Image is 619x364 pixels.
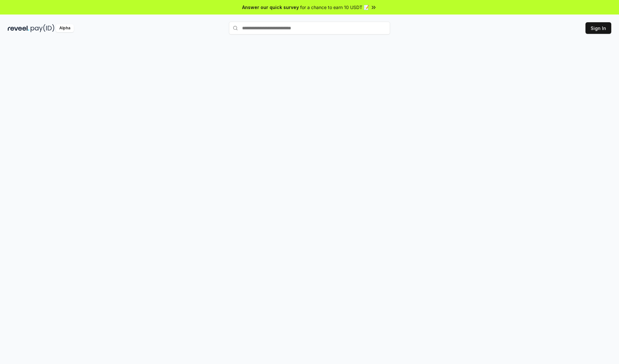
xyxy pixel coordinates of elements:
span: Answer our quick survey [242,4,299,11]
img: reveel_dark [8,24,29,32]
div: Alpha [56,24,74,32]
button: Sign In [585,22,611,34]
span: for a chance to earn 10 USDT 📝 [300,4,369,11]
img: pay_id [31,24,54,32]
